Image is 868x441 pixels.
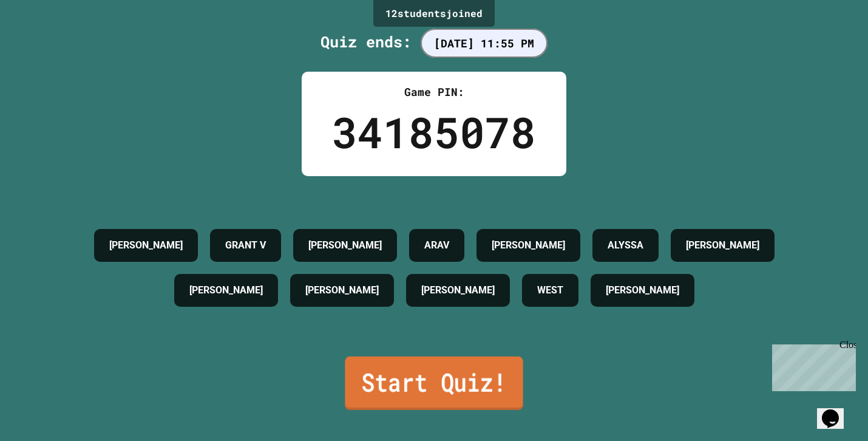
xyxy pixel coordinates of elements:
[608,238,643,253] h4: ALYSSA
[109,238,183,253] h4: [PERSON_NAME]
[767,340,856,391] iframe: chat widget
[308,238,382,253] h4: [PERSON_NAME]
[189,283,263,298] h4: [PERSON_NAME]
[424,238,449,253] h4: ARAV
[5,5,84,77] div: Chat with us now!Close
[320,30,548,53] div: Quiz ends:
[817,392,856,429] iframe: chat widget
[225,238,266,253] h4: GRANT V
[305,283,379,298] h4: [PERSON_NAME]
[345,357,523,410] a: Start Quiz!
[421,283,495,298] h4: [PERSON_NAME]
[686,238,759,253] h4: [PERSON_NAME]
[606,283,679,298] h4: [PERSON_NAME]
[332,84,536,100] div: Game PIN:
[492,238,565,253] h4: [PERSON_NAME]
[421,29,548,58] span: [DATE] 11:55 PM
[537,283,563,298] h4: WEST
[332,100,536,164] div: 34185078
